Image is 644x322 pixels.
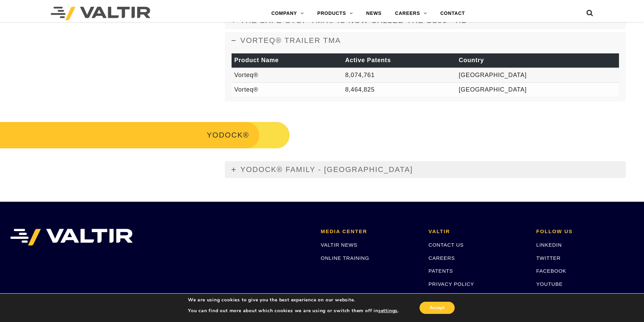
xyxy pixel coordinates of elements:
[321,229,419,234] h2: MEDIA CENTER
[536,268,566,274] a: FACEBOOK
[359,7,388,20] a: NEWS
[420,302,455,314] button: Accept
[225,32,626,49] a: Vorteq® Trailer TMA
[321,242,357,248] a: VALTIR NEWS
[433,7,472,20] a: CONTACT
[51,7,150,20] img: Valtir
[311,7,360,20] a: PRODUCTS
[456,68,619,82] td: [GEOGRAPHIC_DATA]
[265,7,311,20] a: COMPANY
[232,68,342,82] td: Vorteq®
[188,297,399,303] p: We are using cookies to give you the best experience on our website.
[342,68,456,82] td: 8,074,761
[10,229,133,246] img: VALTIR
[536,229,634,234] h2: FOLLOW US
[456,82,619,97] td: [GEOGRAPHIC_DATA]
[536,255,560,261] a: TWITTER
[378,308,398,314] button: settings
[429,242,464,248] a: CONTACT US
[429,281,474,287] a: PRIVACY POLICY
[429,268,453,274] a: PATENTS
[536,242,562,248] a: LINKEDIN
[232,53,342,68] th: Product Name
[321,255,369,261] a: ONLINE TRAINING
[456,53,619,68] th: Country
[388,7,434,20] a: CAREERS
[240,165,413,174] span: YODOCK® FAMILY - [GEOGRAPHIC_DATA]
[429,255,455,261] a: CAREERS
[240,36,341,45] span: Vorteq® Trailer TMA
[429,229,526,234] h2: VALTIR
[188,308,399,314] p: You can find out more about which cookies we are using or switch them off in .
[225,161,626,178] a: YODOCK® FAMILY - [GEOGRAPHIC_DATA]
[536,281,563,287] a: YOUTUBE
[232,82,342,97] td: Vorteq®
[342,82,456,97] td: 8,464,825
[342,53,456,68] th: Active Patents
